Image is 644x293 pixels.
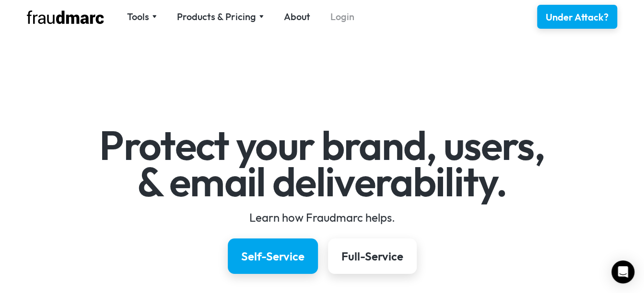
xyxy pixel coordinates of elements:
a: About [284,10,310,23]
div: Products & Pricing [177,10,256,23]
div: Under Attack? [546,11,609,24]
div: Self-Service [241,248,304,264]
div: Learn how Fraudmarc helps. [44,210,600,225]
div: Tools [127,10,157,23]
div: Open Intercom Messenger [611,260,634,283]
h1: Protect your brand, users, & email deliverability. [44,127,600,200]
div: Products & Pricing [177,10,264,23]
div: Tools [127,10,149,23]
a: Self-Service [228,238,318,274]
div: Full-Service [341,248,403,264]
a: Under Attack? [537,5,617,29]
a: Full-Service [328,238,417,274]
a: Login [330,10,354,23]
